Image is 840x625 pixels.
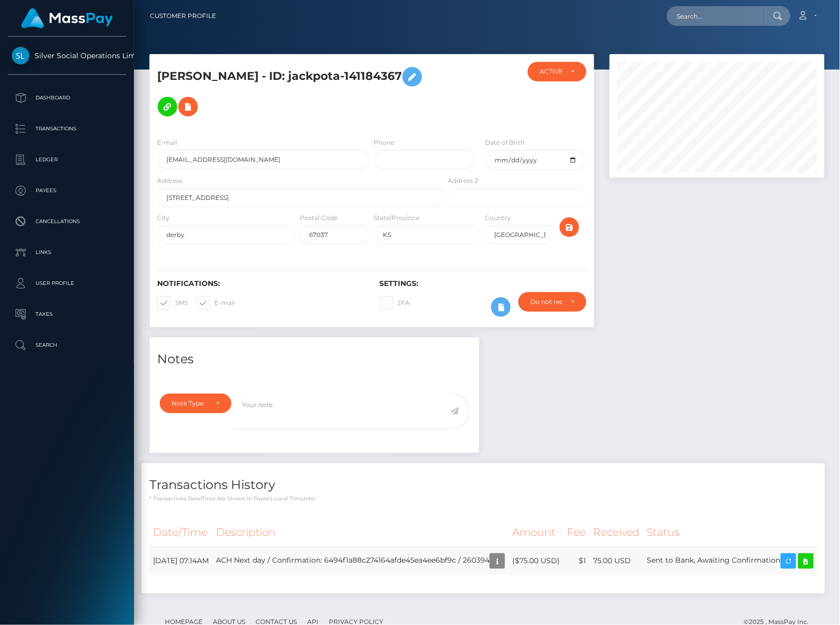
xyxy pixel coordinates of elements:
th: Status [644,518,817,547]
a: Dashboard [8,85,126,111]
label: E-mail [196,296,234,310]
p: User Profile [12,276,122,291]
div: Note Type [172,399,208,408]
span: Silver Social Operations Limited [8,51,126,60]
input: Search... [667,6,764,26]
h6: Notifications: [157,279,364,288]
label: 2FA [380,296,410,310]
p: Search [12,337,122,353]
p: Cancellations [12,214,122,229]
a: Links [8,240,126,265]
img: Silver Social Operations Limited [12,47,29,64]
img: MassPay Logo [21,8,113,28]
button: Note Type [160,394,231,413]
a: Transactions [8,116,126,142]
th: Received [590,518,644,547]
div: Do not require [530,298,563,306]
button: ACTIVE [528,62,586,81]
td: ACH Next day / Confirmation: 6494f1a88c274164afde45ea4ee6bf9c / 260394 [212,547,509,575]
label: E-mail [157,138,177,147]
label: City [157,213,170,223]
p: * Transactions date/time are shown in payee's local timezone [149,495,817,502]
p: Taxes [12,307,122,322]
a: Payees [8,178,126,204]
td: Sent to Bank, Awaiting Confirmation [644,547,817,575]
label: SMS [157,296,188,310]
th: Description [212,518,509,547]
a: Cancellations [8,209,126,234]
a: Customer Profile [150,5,216,27]
p: Transactions [12,121,122,137]
p: Payees [12,183,122,198]
td: ($75.00 USD) [509,547,563,575]
a: Taxes [8,301,126,327]
label: Country [485,213,511,223]
th: Fee [563,518,590,547]
label: Address 2 [448,176,479,185]
td: 75.00 USD [590,547,644,575]
p: Links [12,245,122,260]
th: Date/Time [149,518,212,547]
button: Do not require [518,292,586,312]
a: Ledger [8,147,126,173]
a: User Profile [8,271,126,296]
h4: Notes [157,350,472,368]
label: Address [157,176,182,185]
td: [DATE] 07:14AM [149,547,212,575]
h5: [PERSON_NAME] - ID: jackpota-141184367 [157,62,439,122]
h6: Settings: [380,279,587,288]
label: State/Province [374,213,420,223]
div: ACTIVE [540,67,563,76]
label: Date of Birth [485,138,525,147]
label: Postal Code [300,213,338,223]
td: $1 [563,547,590,575]
h4: Transactions History [149,476,817,494]
th: Amount [509,518,563,547]
a: Search [8,332,126,358]
p: Dashboard [12,90,122,106]
p: Ledger [12,152,122,167]
label: Phone [374,138,395,147]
